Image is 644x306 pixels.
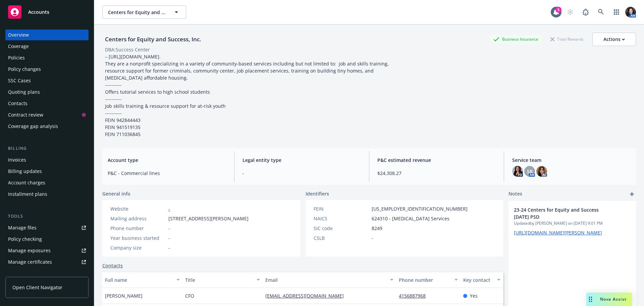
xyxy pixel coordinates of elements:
[470,292,478,299] span: Yes
[5,166,89,177] a: Billing updates
[168,244,170,251] span: -
[243,157,361,164] span: Legal entity type
[600,296,627,302] span: Nova Assist
[628,190,636,198] a: add
[563,5,577,19] a: Start snowing
[102,35,204,44] div: Centers for Equity and Success, Inc.
[314,225,369,232] div: SIC code
[263,272,396,288] button: Email
[377,170,496,177] span: $24,308.27
[8,155,26,165] div: Invoices
[5,98,89,109] a: Contacts
[265,276,386,283] div: Email
[168,225,170,232] span: -
[396,272,460,288] button: Phone number
[8,222,37,233] div: Manage files
[182,272,263,288] button: Title
[8,245,51,256] div: Manage exposures
[5,87,89,97] a: Quoting plans
[5,234,89,245] a: Policy checking
[168,206,170,212] a: -
[108,9,166,16] span: Centers for Equity and Success, Inc.
[102,190,130,197] span: General info
[5,213,89,220] div: Tools
[110,244,166,251] div: Company size
[372,215,449,222] span: 624310 - [MEDICAL_DATA] Services
[8,268,42,279] div: Manage claims
[8,189,47,200] div: Installment plans
[372,225,382,232] span: 8249
[8,75,31,86] div: SSC Cases
[399,293,431,299] a: 4156887968
[508,201,636,242] div: 23-24 Centers for Equity and Success [DATE] PSDUpdatedby [PERSON_NAME] on [DATE] 9:01 PM[URL][DOM...
[105,46,150,53] div: DBA: Success Center
[5,75,89,86] a: SSC Cases
[586,293,595,306] div: Drag to move
[5,121,89,132] a: Coverage gap analysis
[168,215,249,222] span: [STREET_ADDRESS][PERSON_NAME]
[490,35,542,43] div: Business Insurance
[5,110,89,120] a: Contract review
[110,225,166,232] div: Phone number
[306,190,329,197] span: Identifiers
[594,5,608,19] a: Search
[8,234,42,245] div: Policy checking
[512,157,631,164] span: Service team
[314,205,369,212] div: FEIN
[265,293,349,299] a: [EMAIL_ADDRESS][DOMAIN_NAME]
[314,215,369,222] div: NAICS
[512,166,523,177] img: photo
[5,64,89,75] a: Policy changes
[610,5,623,19] a: Switch app
[5,41,89,52] a: Coverage
[110,215,166,222] div: Mailing address
[102,5,186,19] button: Centers for Equity and Success, Inc.
[5,30,89,40] a: Overview
[110,205,166,212] div: Website
[603,33,625,46] div: Actions
[8,30,29,40] div: Overview
[527,168,533,175] span: SR
[8,257,52,267] div: Manage certificates
[108,170,226,177] span: P&C - Commercial lines
[5,245,89,256] a: Manage exposures
[592,33,636,46] button: Actions
[110,234,166,242] div: Year business started
[5,257,89,267] a: Manage certificates
[8,177,45,188] div: Account charges
[461,272,503,288] button: Key contact
[8,52,25,63] div: Policies
[625,7,636,17] img: photo
[514,206,613,220] span: 23-24 Centers for Equity and Success [DATE] PSD
[102,262,123,269] a: Contacts
[8,98,28,109] div: Contacts
[8,41,29,52] div: Coverage
[168,234,170,242] span: -
[8,121,58,132] div: Coverage gap analysis
[5,222,89,233] a: Manage files
[8,110,43,120] div: Contract review
[508,190,522,198] span: Notes
[463,276,493,283] div: Key contact
[5,3,89,21] a: Accounts
[105,276,172,283] div: Full name
[377,157,496,164] span: P&C estimated revenue
[314,234,369,242] div: CSLB
[5,52,89,63] a: Policies
[514,220,631,226] span: Updated by [PERSON_NAME] on [DATE] 9:01 PM
[12,284,62,291] span: Open Client Navigator
[579,5,592,19] a: Report a Bug
[547,35,587,43] div: Total Rewards
[5,155,89,165] a: Invoices
[185,276,253,283] div: Title
[555,7,561,13] div: 5
[185,292,194,299] span: CFO
[372,205,468,212] span: [US_EMPLOYER_IDENTIFICATION_NUMBER]
[5,177,89,188] a: Account charges
[536,166,547,177] img: photo
[514,229,602,236] a: [URL][DOMAIN_NAME][PERSON_NAME]
[243,170,361,177] span: -
[5,145,89,152] div: Billing
[399,276,450,283] div: Phone number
